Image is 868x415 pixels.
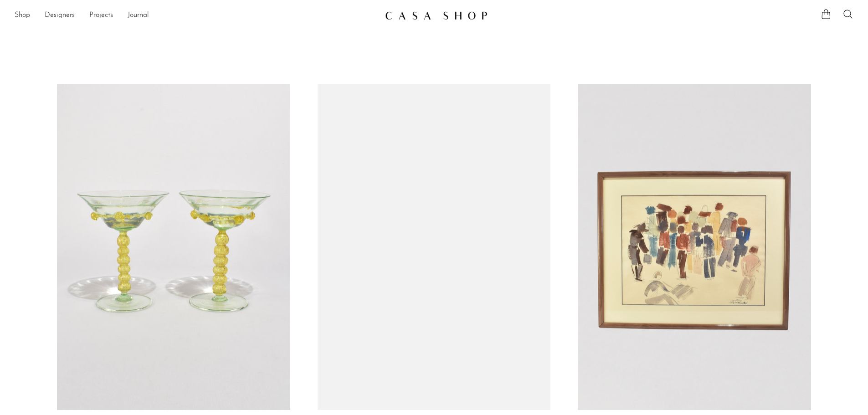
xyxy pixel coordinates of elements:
[15,8,378,23] nav: Desktop navigation
[128,10,149,21] a: Journal
[15,8,378,23] ul: NEW HEADER MENU
[15,10,30,21] a: Shop
[45,10,75,21] a: Designers
[89,10,113,21] a: Projects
